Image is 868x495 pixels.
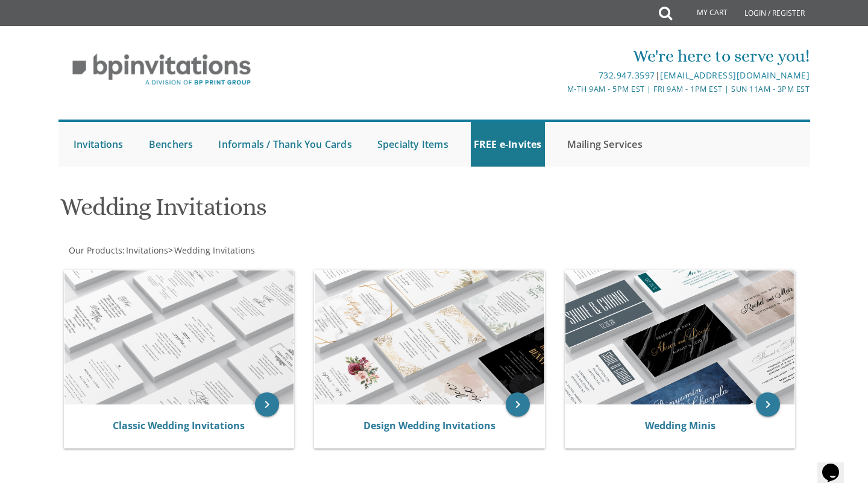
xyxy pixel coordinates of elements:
[71,122,127,167] a: Invitations
[168,244,255,256] span: >
[564,122,646,167] a: Mailing Services
[215,122,354,167] a: Informals / Thank You Cards
[309,44,810,68] div: We're here to serve you!
[506,392,530,417] a: keyboard_arrow_right
[113,419,245,432] a: Classic Wedding Invitations
[174,244,255,256] span: Wedding Invitations
[309,83,810,95] div: M-Th 9am - 5pm EST | Fri 9am - 1pm EST | Sun 11am - 3pm EST
[363,419,495,432] a: Design Wedding Invitations
[60,194,552,229] h1: Wedding Invitations
[374,122,451,167] a: Specialty Items
[126,244,168,256] span: Invitations
[660,69,810,81] a: [EMAIL_ADDRESS][DOMAIN_NAME]
[565,270,795,404] img: Wedding Minis
[125,244,168,256] a: Invitations
[471,122,545,167] a: FREE e-Invites
[68,244,122,256] a: Our Products
[671,1,736,25] a: My Cart
[645,419,715,432] a: Wedding Minis
[817,447,856,483] iframe: chat widget
[146,122,197,167] a: Benchers
[255,392,279,417] a: keyboard_arrow_right
[64,270,294,404] img: Classic Wedding Invitations
[315,270,544,404] img: Design Wedding Invitations
[58,45,265,95] img: BP Invitation Loft
[173,244,255,256] a: Wedding Invitations
[58,244,435,257] div: :
[599,69,655,81] a: 732.947.3597
[756,392,780,417] a: keyboard_arrow_right
[309,68,810,83] div: |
